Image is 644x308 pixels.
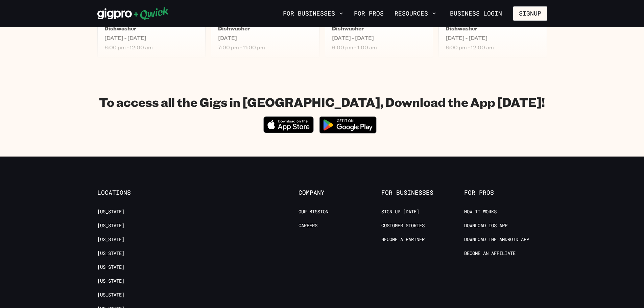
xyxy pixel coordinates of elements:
[97,292,124,298] a: [US_STATE]
[97,278,124,284] a: [US_STATE]
[464,222,507,229] a: Download IOS App
[104,34,199,41] span: [DATE] - [DATE]
[299,209,328,215] a: Our Mission
[299,189,381,196] span: Company
[513,6,547,21] button: Signup
[381,209,419,215] a: Sign up [DATE]
[97,236,124,243] a: [US_STATE]
[97,264,124,270] a: [US_STATE]
[104,44,199,51] span: 6:00 pm - 12:00 am
[263,127,314,135] a: Download on the App Store
[464,236,529,243] a: Download the Android App
[464,209,497,215] a: How it Works
[280,8,346,19] button: For Businesses
[97,222,124,229] a: [US_STATE]
[381,189,464,196] span: For Businesses
[218,34,312,41] span: [DATE]
[299,222,317,229] a: Careers
[332,34,426,41] span: [DATE] - [DATE]
[444,6,508,21] a: Business Login
[97,250,124,257] a: [US_STATE]
[464,189,547,196] span: For Pros
[332,44,426,51] span: 6:00 pm - 1:00 am
[315,112,381,138] img: Get it on Google Play
[381,222,425,229] a: Customer stories
[218,25,312,32] h5: Dishwasher
[446,25,540,32] h5: Dishwasher
[99,94,545,110] h1: To access all the Gigs in [GEOGRAPHIC_DATA], Download the App [DATE]!
[446,44,540,51] span: 6:00 pm - 12:00 am
[392,8,439,19] button: Resources
[381,236,425,243] a: Become a Partner
[446,34,540,41] span: [DATE] - [DATE]
[332,25,426,32] h5: Dishwasher
[97,189,180,196] span: Locations
[97,209,124,215] a: [US_STATE]
[464,250,516,257] a: Become an Affiliate
[104,25,199,32] h5: Dishwasher
[218,44,312,51] span: 7:00 pm - 11:00 pm
[351,8,386,19] a: For Pros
